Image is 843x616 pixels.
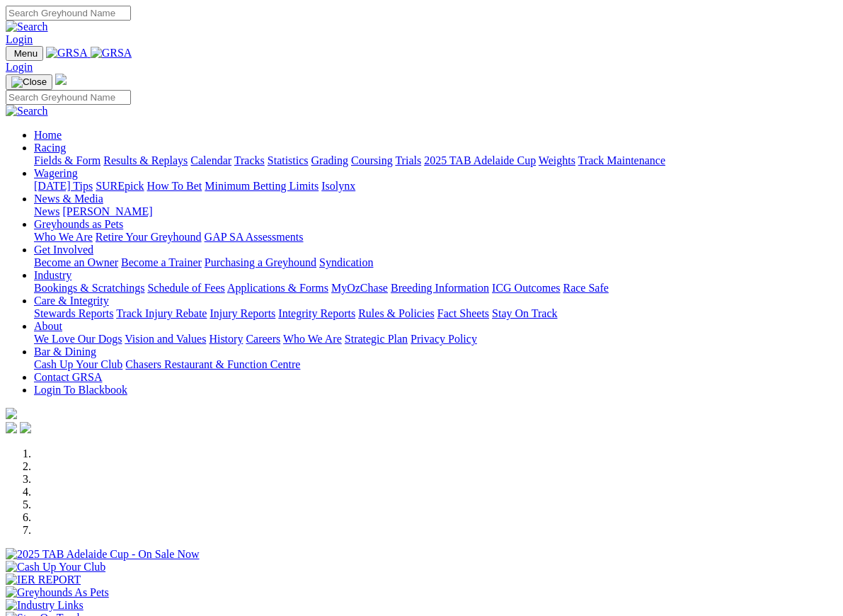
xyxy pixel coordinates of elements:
[6,46,43,61] button: Toggle navigation
[34,205,59,217] a: News
[6,74,52,90] button: Toggle navigation
[103,154,188,166] a: Results & Replays
[321,180,355,192] a: Isolynx
[6,561,105,574] img: Cash Up Your Club
[205,180,319,192] a: Minimum Betting Limits
[34,295,109,307] a: Care & Integrity
[391,282,489,294] a: Breeding Information
[492,307,557,319] a: Stay On Track
[319,256,373,268] a: Syndication
[34,129,62,141] a: Home
[209,333,243,345] a: History
[395,154,421,166] a: Trials
[205,231,304,243] a: GAP SA Assessments
[311,154,348,166] a: Grading
[116,307,207,319] a: Track Injury Rebate
[34,307,113,319] a: Stewards Reports
[34,154,837,167] div: Racing
[34,142,66,154] a: Racing
[14,48,38,59] span: Menu
[34,371,102,383] a: Contact GRSA
[96,231,202,243] a: Retire Your Greyhound
[563,282,608,294] a: Race Safe
[34,193,103,205] a: News & Media
[34,333,122,345] a: We Love Our Dogs
[34,167,78,179] a: Wagering
[34,231,837,244] div: Greyhounds as Pets
[34,256,118,268] a: Become an Owner
[11,76,47,88] img: Close
[34,218,123,230] a: Greyhounds as Pets
[34,205,837,218] div: News & Media
[34,244,93,256] a: Get Involved
[147,282,224,294] a: Schedule of Fees
[91,47,132,59] img: GRSA
[268,154,309,166] a: Statistics
[6,408,17,419] img: logo-grsa-white.png
[411,333,477,345] a: Privacy Policy
[539,154,575,166] a: Weights
[6,61,33,73] a: Login
[6,33,33,45] a: Login
[34,320,62,332] a: About
[55,74,67,85] img: logo-grsa-white.png
[34,358,122,370] a: Cash Up Your Club
[351,154,393,166] a: Coursing
[6,6,131,21] input: Search
[125,333,206,345] a: Vision and Values
[210,307,275,319] a: Injury Reports
[34,358,837,371] div: Bar & Dining
[34,256,837,269] div: Get Involved
[34,333,837,346] div: About
[234,154,265,166] a: Tracks
[34,180,837,193] div: Wagering
[6,599,84,612] img: Industry Links
[205,256,316,268] a: Purchasing a Greyhound
[121,256,202,268] a: Become a Trainer
[125,358,300,370] a: Chasers Restaurant & Function Centre
[6,586,109,599] img: Greyhounds As Pets
[147,180,202,192] a: How To Bet
[278,307,355,319] a: Integrity Reports
[6,90,131,105] input: Search
[34,384,127,396] a: Login To Blackbook
[331,282,388,294] a: MyOzChase
[96,180,144,192] a: SUREpick
[34,307,837,320] div: Care & Integrity
[6,105,48,118] img: Search
[190,154,231,166] a: Calendar
[46,47,88,59] img: GRSA
[20,422,31,433] img: twitter.svg
[437,307,489,319] a: Fact Sheets
[34,154,101,166] a: Fields & Form
[34,346,96,358] a: Bar & Dining
[34,180,93,192] a: [DATE] Tips
[6,574,81,586] img: IER REPORT
[345,333,408,345] a: Strategic Plan
[34,282,837,295] div: Industry
[6,422,17,433] img: facebook.svg
[34,231,93,243] a: Who We Are
[62,205,152,217] a: [PERSON_NAME]
[424,154,536,166] a: 2025 TAB Adelaide Cup
[6,21,48,33] img: Search
[34,269,71,281] a: Industry
[34,282,144,294] a: Bookings & Scratchings
[6,548,200,561] img: 2025 TAB Adelaide Cup - On Sale Now
[246,333,280,345] a: Careers
[492,282,560,294] a: ICG Outcomes
[358,307,435,319] a: Rules & Policies
[227,282,328,294] a: Applications & Forms
[283,333,342,345] a: Who We Are
[578,154,665,166] a: Track Maintenance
